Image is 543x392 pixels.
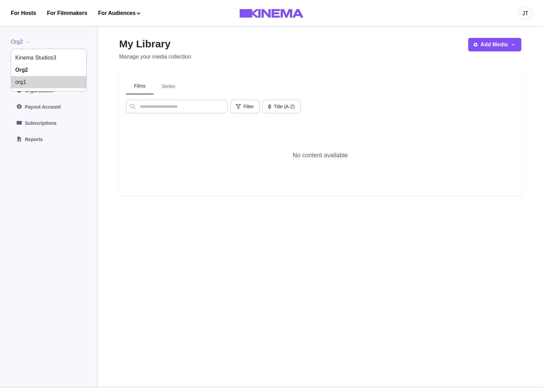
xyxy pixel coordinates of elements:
button: Series [153,78,183,94]
button: Add Media [468,38,521,51]
button: Films [126,78,153,94]
button: Filter [230,100,260,113]
button: Kinema Studios3 [11,52,86,64]
button: org1 [11,76,86,88]
a: Payout Account [11,100,86,114]
button: Org2 [11,64,86,76]
button: Title (A-Z) [262,100,300,113]
p: Manage your media collection [119,53,191,61]
a: Reports [11,133,86,146]
a: For Filmmakers [47,9,87,17]
a: For Hosts [11,9,36,17]
div: JT [522,9,528,18]
button: For Audiences [98,9,140,17]
h2: My Library [119,38,191,50]
button: Org2 [11,38,32,46]
a: Subscriptions [11,116,86,130]
p: No content available [292,151,348,160]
